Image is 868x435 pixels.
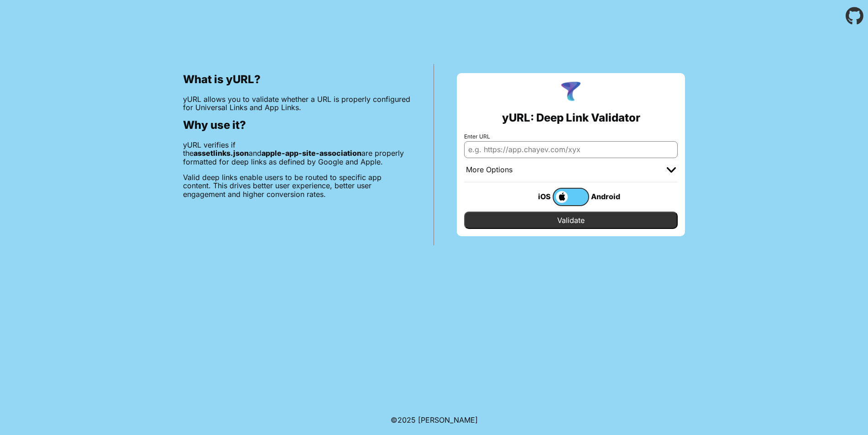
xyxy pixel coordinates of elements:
[464,133,678,140] label: Enter URL
[589,191,626,202] div: Android
[183,173,411,198] p: Valid deep links enable users to be routed to specific app content. This drives better user exper...
[502,111,640,124] h2: yURL: Deep Link Validator
[559,80,583,104] img: yURL Logo
[464,212,678,229] input: Validate
[261,149,361,158] b: apple-app-site-association
[391,405,478,435] footer: ©
[397,415,416,424] span: 2025
[183,95,411,112] p: yURL allows you to validate whether a URL is properly configured for Universal Links and App Links.
[183,119,411,132] h2: Why use it?
[667,167,676,173] img: chevron
[418,415,478,424] a: Michael Ibragimchayev's Personal Site
[193,149,249,158] b: assetlinks.json
[183,141,411,166] p: yURL verifies if the and are properly formatted for deep links as defined by Google and Apple.
[183,73,411,86] h2: What is yURL?
[466,165,512,175] div: More Options
[464,141,678,158] input: e.g. https://app.chayev.com/xyx
[516,191,553,202] div: iOS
